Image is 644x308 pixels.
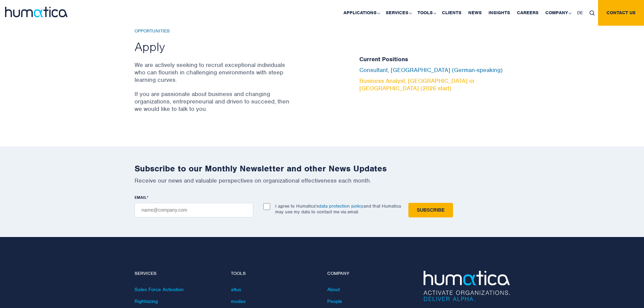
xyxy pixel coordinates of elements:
span: DE [577,10,583,16]
h6: Opportunities [135,28,292,34]
a: About [327,286,340,292]
h5: Current Positions [359,56,510,63]
span: EMAIL [135,195,147,200]
p: If you are passionate about business and changing organizations, entrepreneurial and driven to su... [135,90,292,113]
img: search_icon [590,10,595,16]
p: Receive our news and valuable perspectives on organizational effectiveness each month. [135,177,510,184]
input: Subscribe [408,203,453,217]
img: Humatica [424,271,510,301]
a: modas [231,298,245,304]
h2: Subscribe to our Monthly Newsletter and other News Updates [135,163,510,174]
a: Rightsizing [135,298,158,304]
img: logo [5,7,68,17]
a: Sales Force Activation [135,286,184,292]
a: altus [231,286,241,292]
h4: Services [135,271,221,277]
h4: Company [327,271,413,277]
a: Consultant, [GEOGRAPHIC_DATA] (German-speaking) [359,66,503,74]
a: Business Analyst, [GEOGRAPHIC_DATA] or [GEOGRAPHIC_DATA] (2026 start) [359,77,475,92]
a: People [327,298,342,304]
a: data protection policy [319,203,363,209]
input: name@company.com [135,203,253,217]
p: We are actively seeking to recruit exceptional individuals who can flourish in challenging enviro... [135,61,292,84]
h2: Apply [135,39,292,54]
h4: Tools [231,271,317,277]
input: I agree to Humatica'sdata protection policyand that Humatica may use my data to contact me via em... [263,203,270,210]
p: I agree to Humatica's and that Humatica may use my data to contact me via email. [275,203,401,215]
